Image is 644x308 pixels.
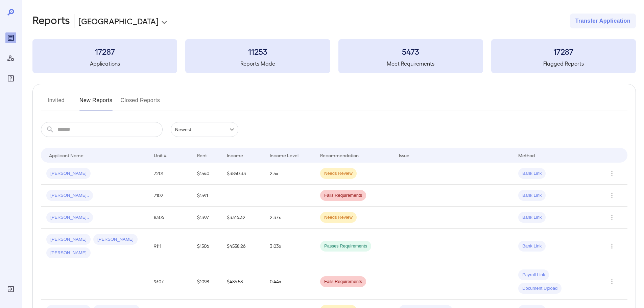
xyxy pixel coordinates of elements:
button: Transfer Application [570,14,636,28]
button: Invited [41,95,71,111]
div: Newest [171,122,238,137]
div: Rent [197,151,208,159]
span: [PERSON_NAME] [93,236,138,243]
h2: Reports [32,14,70,28]
td: 2.37x [264,207,315,229]
td: 3.03x [264,229,315,264]
button: Row Actions [606,168,617,179]
td: $3850.33 [221,163,264,185]
span: [PERSON_NAME].. [46,214,93,221]
td: - [264,185,315,207]
div: Manage Users [5,53,16,64]
td: 9111 [148,229,191,264]
td: 2.5x [264,163,315,185]
td: $1098 [192,264,221,300]
span: Fails Requirements [320,279,366,285]
p: [GEOGRAPHIC_DATA] [78,16,159,26]
span: Needs Review [320,214,357,221]
h3: 5473 [338,46,483,57]
td: $1591 [192,185,221,207]
h5: Applications [32,60,177,68]
div: Issue [399,151,410,159]
div: Unit # [154,151,167,159]
td: 8306 [148,207,191,229]
div: Recommendation [320,151,359,159]
h3: 17287 [491,46,636,57]
h5: Meet Requirements [338,60,483,68]
td: 9307 [148,264,191,300]
h5: Reports Made [185,60,330,68]
span: [PERSON_NAME] [46,170,91,177]
td: $1540 [192,163,221,185]
td: 7102 [148,185,191,207]
td: $1506 [192,229,221,264]
td: 7201 [148,163,191,185]
td: $3316.32 [221,207,264,229]
td: $4558.26 [221,229,264,264]
h3: 11253 [185,46,330,57]
span: Bank Link [518,243,546,250]
button: Row Actions [606,276,617,287]
div: Income Level [270,151,299,159]
button: Closed Reports [121,95,160,111]
div: Applicant Name [49,151,84,159]
div: Log Out [5,284,16,294]
button: Row Actions [606,241,617,252]
span: [PERSON_NAME].. [46,192,93,199]
div: Reports [5,32,16,43]
span: Payroll Link [518,272,549,278]
span: [PERSON_NAME] [46,250,91,256]
span: Bank Link [518,214,546,221]
td: $1397 [192,207,221,229]
span: Document Upload [518,285,562,292]
div: Method [518,151,535,159]
button: New Reports [79,95,113,111]
span: Passes Requirements [320,243,371,250]
h5: Flagged Reports [491,60,636,68]
button: Row Actions [606,212,617,223]
span: Needs Review [320,170,357,177]
span: Bank Link [518,170,546,177]
td: 0.44x [264,264,315,300]
span: Bank Link [518,192,546,199]
summary: 17287Applications11253Reports Made5473Meet Requirements17287Flagged Reports [32,39,636,73]
span: Fails Requirements [320,192,366,199]
div: Income [227,151,243,159]
button: Row Actions [606,190,617,201]
div: FAQ [5,73,16,84]
span: [PERSON_NAME] [46,236,91,243]
h3: 17287 [32,46,177,57]
td: $485.58 [221,264,264,300]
